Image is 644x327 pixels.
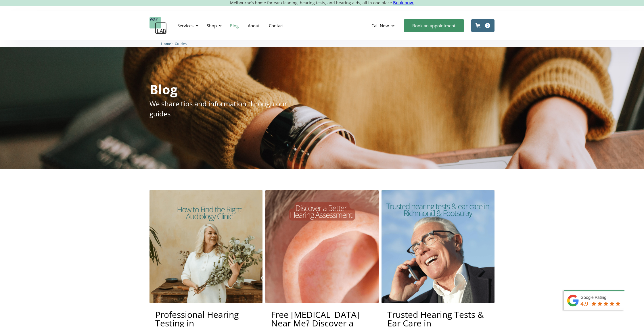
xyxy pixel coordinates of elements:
a: home [149,17,167,34]
img: Professional Hearing Testing in Melbourne Near Footscray and Richmond [149,190,262,303]
img: Free Hearing Test Near Me? Discover a Better Hearing Assessment | earLAB [265,190,378,303]
a: Blog [225,17,243,34]
div: 0 [485,23,490,28]
a: Open cart [471,19,494,32]
div: Services [174,17,200,34]
p: We share tips and information through our guides [149,99,302,119]
a: Contact [264,17,288,34]
a: Book an appointment [404,19,464,32]
a: Guides [175,41,187,46]
span: Guides [175,42,187,46]
span: Home [161,42,171,46]
img: Trusted Hearing Tests & Ear Care in Richmond & Footscray [382,190,494,303]
a: About [243,17,264,34]
div: Services [177,23,193,28]
h1: Blog [149,83,177,96]
div: Shop [207,23,217,28]
a: Home [161,41,171,46]
div: Call Now [367,17,401,34]
div: Call Now [371,23,389,28]
div: Shop [203,17,224,34]
li: 〉 [161,41,175,47]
